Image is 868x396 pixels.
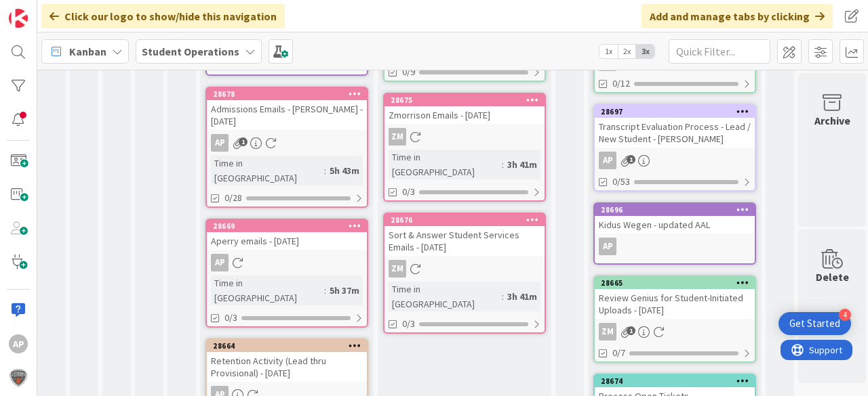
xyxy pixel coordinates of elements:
div: Zmorrison Emails - [DATE] [384,106,545,124]
div: 28678 [207,88,367,100]
span: 0/3 [402,185,415,199]
div: 28676 [391,215,545,225]
span: 0/53 [612,175,630,189]
div: Aperry emails - [DATE] [207,232,367,250]
div: Delete [816,269,849,285]
a: 28676Sort & Answer Student Services Emails - [DATE]ZMTime in [GEOGRAPHIC_DATA]:3h 41m0/3 [383,213,546,334]
div: 28664 [207,340,367,352]
div: AP [211,254,229,271]
div: ZM [599,323,616,340]
span: Support [28,2,62,18]
div: 3h 41m [504,289,540,304]
span: 1 [627,155,635,164]
span: 0/12 [612,76,630,91]
input: Quick Filter... [669,39,770,64]
span: : [324,163,326,178]
div: Review Genius for Student-Initiated Uploads - [DATE] [595,289,755,319]
span: 0/28 [224,191,242,205]
div: 28697 [595,106,755,118]
div: 28665 [595,277,755,289]
div: ZM [389,128,406,146]
div: 28675 [384,94,545,106]
a: 28678Admissions Emails - [PERSON_NAME] - [DATE]APTime in [GEOGRAPHIC_DATA]:5h 43m0/28 [205,87,368,208]
div: 3h 41m [504,157,540,172]
div: 28675 [391,95,545,105]
div: Time in [GEOGRAPHIC_DATA] [389,150,502,179]
div: 28696 [595,204,755,216]
div: 5h 37m [326,283,363,298]
a: 28665Review Genius for Student-Initiated Uploads - [DATE]ZM0/7 [593,276,756,363]
span: : [502,289,504,304]
div: 28676 [384,214,545,226]
div: 28669Aperry emails - [DATE] [207,220,367,250]
div: AP [595,238,755,255]
div: 28697Transcript Evaluation Process - Lead / New Student - [PERSON_NAME] [595,106,755,148]
div: Sort & Answer Student Services Emails - [DATE] [384,226,545,256]
div: ZM [384,128,545,146]
span: 1 [239,137,248,146]
div: 5h 43m [326,163,363,178]
div: AP [599,152,616,169]
div: 28674 [595,375,755,387]
span: : [502,157,504,172]
div: Time in [GEOGRAPHIC_DATA] [389,282,502,311]
div: Get Started [789,317,840,330]
div: Time in [GEOGRAPHIC_DATA] [211,276,324,305]
div: Archive [814,112,850,129]
div: 28696Kidus Wegen - updated AAL [595,204,755,234]
img: Visit kanbanzone.com [9,9,28,28]
img: avatar [9,368,28,387]
span: 2x [618,45,636,58]
span: 1 [627,326,635,335]
div: Time in [GEOGRAPHIC_DATA] [211,156,324,185]
div: 28696 [601,205,755,215]
span: 1x [599,45,618,58]
div: Retention Activity (Lead thru Provisional) - [DATE] [207,352,367,382]
div: AP [207,254,367,271]
a: 28669Aperry emails - [DATE]APTime in [GEOGRAPHIC_DATA]:5h 37m0/3 [205,219,368,328]
div: Kidus Wegen - updated AAL [595,216,755,234]
div: 28676Sort & Answer Student Services Emails - [DATE] [384,214,545,256]
div: ZM [595,323,755,340]
div: ZM [384,260,545,278]
div: 28669 [207,220,367,232]
div: 28669 [213,221,367,231]
div: 4 [839,309,851,321]
div: AP [207,134,367,152]
b: Student Operations [142,45,239,58]
div: Add and manage tabs by clicking [642,4,833,28]
a: 28696Kidus Wegen - updated AALAP [593,202,756,265]
div: 28678Admissions Emails - [PERSON_NAME] - [DATE] [207,88,367,130]
div: 28664Retention Activity (Lead thru Provisional) - [DATE] [207,340,367,382]
span: Kanban [69,43,106,60]
div: 28697 [601,107,755,116]
div: Admissions Emails - [PERSON_NAME] - [DATE] [207,100,367,130]
span: 0/3 [224,311,237,325]
div: ZM [389,260,406,278]
div: 28674 [601,376,755,386]
div: AP [595,152,755,169]
a: 28697Transcript Evaluation Process - Lead / New Student - [PERSON_NAME]AP0/53 [593,104,756,192]
a: 28675Zmorrison Emails - [DATE]ZMTime in [GEOGRAPHIC_DATA]:3h 41m0/3 [383,93,546,202]
span: 0/9 [402,65,415,79]
div: 28675Zmorrison Emails - [DATE] [384,94,545,124]
span: : [324,283,326,298]
span: 0/7 [612,346,625,360]
span: 0/3 [402,317,415,331]
div: Click our logo to show/hide this navigation [41,4,285,28]
div: AP [9,334,28,353]
span: 3x [636,45,654,58]
div: 28664 [213,341,367,351]
div: AP [211,134,229,152]
div: Open Get Started checklist, remaining modules: 4 [778,312,851,335]
div: 28678 [213,89,367,99]
div: 28665 [601,278,755,288]
div: 28665Review Genius for Student-Initiated Uploads - [DATE] [595,277,755,319]
div: Transcript Evaluation Process - Lead / New Student - [PERSON_NAME] [595,118,755,148]
div: AP [599,238,616,255]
